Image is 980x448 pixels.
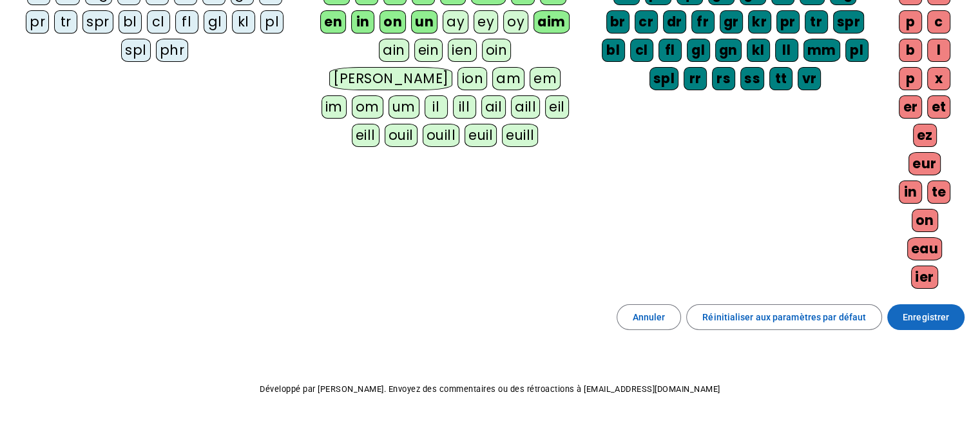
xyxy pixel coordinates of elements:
[121,39,151,62] div: spl
[474,10,498,34] div: ey
[903,309,949,325] span: Enregistrer
[663,10,686,34] div: dr
[927,180,950,204] div: te
[352,124,380,147] div: eill
[927,39,950,62] div: l
[747,39,770,62] div: kl
[481,95,506,119] div: ail
[448,39,477,62] div: ien
[453,95,476,119] div: ill
[411,10,437,34] div: un
[503,10,528,34] div: oy
[927,95,950,119] div: et
[26,10,49,34] div: pr
[204,10,227,34] div: gl
[54,10,77,34] div: tr
[156,39,189,62] div: phr
[379,39,409,62] div: ain
[635,10,658,34] div: cr
[425,95,448,119] div: il
[545,95,569,119] div: eil
[769,67,793,90] div: tt
[320,10,346,34] div: en
[687,39,710,62] div: gl
[907,237,943,260] div: eau
[482,39,512,62] div: oin
[389,95,419,119] div: um
[715,39,742,62] div: gn
[380,10,406,34] div: on
[232,10,255,34] div: kl
[912,209,938,232] div: on
[352,95,383,119] div: om
[351,10,374,34] div: in
[385,124,418,147] div: ouil
[606,10,629,34] div: br
[82,10,113,34] div: spr
[658,39,682,62] div: fl
[720,10,743,34] div: gr
[175,10,198,34] div: fl
[899,95,922,119] div: er
[602,39,625,62] div: bl
[511,95,540,119] div: aill
[147,10,170,34] div: cl
[899,10,922,34] div: p
[691,10,715,34] div: fr
[803,39,840,62] div: mm
[775,39,798,62] div: ll
[322,95,347,119] div: im
[630,39,653,62] div: cl
[502,124,538,147] div: euill
[913,124,937,147] div: ez
[533,10,570,34] div: aim
[911,266,938,289] div: ier
[10,382,970,397] p: Développé par [PERSON_NAME]. Envoyez des commentaires ou des rétroactions à [EMAIL_ADDRESS][DOMAI...
[908,152,941,175] div: eur
[833,10,865,34] div: spr
[633,309,666,325] span: Annuler
[748,10,771,34] div: kr
[649,67,679,90] div: spl
[260,10,283,34] div: pl
[423,124,459,147] div: ouill
[457,67,487,90] div: ion
[805,10,828,34] div: tr
[887,304,965,330] button: Enregistrer
[443,10,468,34] div: ay
[492,67,524,90] div: am
[617,304,682,330] button: Annuler
[530,67,561,90] div: em
[899,39,922,62] div: b
[712,67,735,90] div: rs
[740,67,764,90] div: ss
[845,39,869,62] div: pl
[414,39,443,62] div: ein
[798,67,821,90] div: vr
[927,10,950,34] div: c
[899,67,922,90] div: p
[465,124,497,147] div: euil
[686,304,882,330] button: Réinitialiser aux paramètres par défaut
[776,10,800,34] div: pr
[329,67,452,90] div: [PERSON_NAME]
[119,10,142,34] div: bl
[684,67,707,90] div: rr
[927,67,950,90] div: x
[702,309,866,325] span: Réinitialiser aux paramètres par défaut
[899,180,922,204] div: in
